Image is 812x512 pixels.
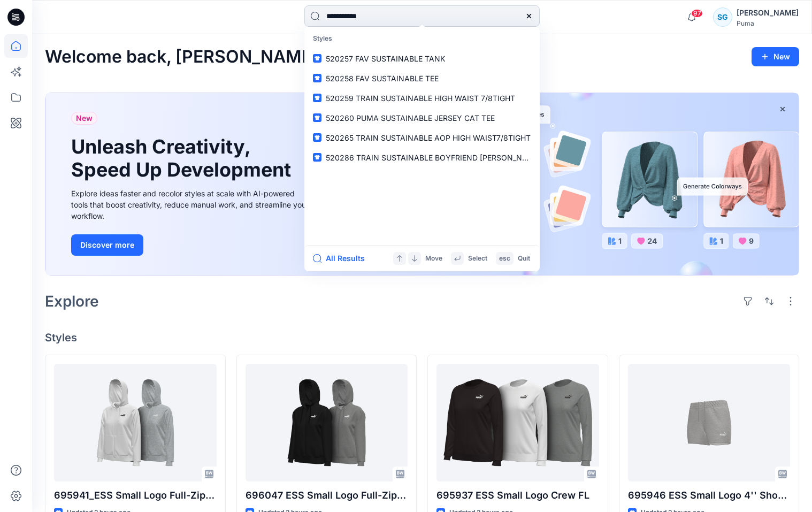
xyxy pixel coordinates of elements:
a: 520258 FAV SUSTAINABLE TEE [307,68,538,88]
a: 520286 TRAIN SUSTAINABLE BOYFRIEND [PERSON_NAME] [307,148,538,167]
p: Select [468,253,487,264]
button: Discover more [71,234,143,256]
p: esc [499,253,510,264]
a: Discover more [71,234,312,256]
span: 520260 PUMA SUSTAINABLE JERSEY CAT TEE [326,113,495,123]
a: 520259 TRAIN SUSTAINABLE HIGH WAIST 7/8TIGHT [307,88,538,108]
span: 520259 TRAIN SUSTAINABLE HIGH WAIST 7/8TIGHT [326,94,515,103]
a: 696047 ESS Small Logo Full-Zip HoodieTR [246,364,408,482]
span: 97 [691,9,703,18]
button: All Results [313,252,372,265]
div: Puma [737,19,799,27]
div: SG [713,7,732,27]
div: [PERSON_NAME] [737,6,799,19]
a: 695946 ESS Small Logo 4'' Shorts TR [628,364,791,482]
div: Explore ideas faster and recolor styles at scale with AI-powered tools that boost creativity, red... [71,188,312,221]
p: Move [425,253,442,264]
span: 520286 TRAIN SUSTAINABLE BOYFRIEND [PERSON_NAME] [326,153,541,162]
p: Styles [307,29,538,49]
h4: Styles [45,331,799,344]
a: 520260 PUMA SUSTAINABLE JERSEY CAT TEE [307,108,538,128]
span: New [76,112,93,125]
span: 520265 TRAIN SUSTAINABLE AOP HIGH WAIST7/8TIGHT [326,133,531,142]
a: 520257 FAV SUSTAINABLE TANK [307,49,538,68]
p: 695941_ESS Small Logo Full-Zip Hoodie [GEOGRAPHIC_DATA] [54,488,217,503]
p: 696047 ESS Small Logo Full-Zip HoodieTR [246,488,408,503]
p: Quit [518,253,530,264]
button: New [752,47,799,66]
a: 520265 TRAIN SUSTAINABLE AOP HIGH WAIST7/8TIGHT [307,128,538,148]
a: 695941_ESS Small Logo Full-Zip Hoodie FL [54,364,217,482]
h2: Welcome back, [PERSON_NAME] [45,47,318,67]
span: 520257 FAV SUSTAINABLE TANK [326,54,445,63]
h2: Explore [45,293,99,310]
h1: Unleash Creativity, Speed Up Development [71,135,296,181]
p: 695937 ESS Small Logo Crew FL [436,488,599,503]
p: 695946 ESS Small Logo 4'' Shorts TR [628,488,791,503]
span: 520258 FAV SUSTAINABLE TEE [326,74,439,83]
a: 695937 ESS Small Logo Crew FL [436,364,599,482]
